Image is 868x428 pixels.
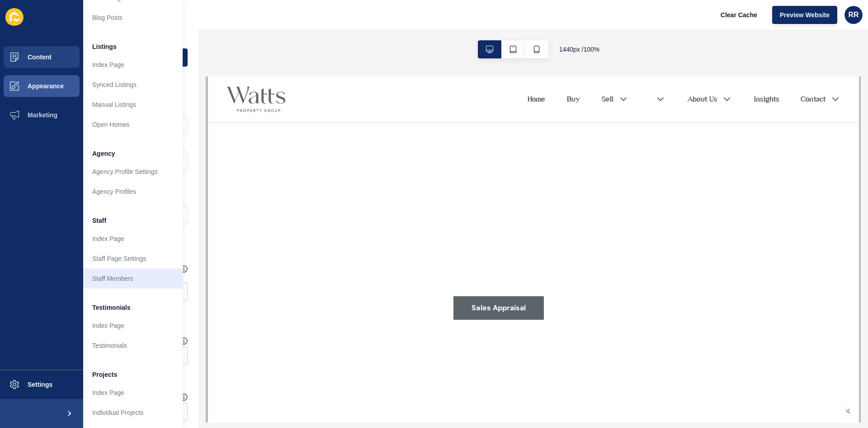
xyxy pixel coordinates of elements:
a: Buy [359,17,372,28]
a: Agency Profiles [83,182,183,202]
div: Scroll [4,300,647,341]
a: Open Homes [83,115,183,135]
a: Index Page [83,316,183,336]
a: About Us [480,17,509,28]
a: Agency Profile Settings [83,162,183,182]
span: Clear Cache [721,10,757,19]
span: Staff [92,216,106,225]
a: Blog Posts [83,8,183,28]
span: Testimonials [92,303,131,312]
span: Projects [92,370,117,379]
img: Watts Property Group [18,9,78,36]
a: Index Page [83,55,183,75]
button: Preview Website [772,6,837,24]
span: Preview Website [780,10,830,19]
button: Clear Cache [713,6,765,24]
a: Sales Appraisal [245,220,336,243]
span: RR [848,10,859,19]
span: Listings [92,42,117,51]
a: Staff Members [83,269,183,289]
span: Agency [92,149,115,158]
a: Contact [593,17,618,28]
a: Index Page [83,383,183,403]
a: Sell [394,17,406,28]
a: Index Page [83,229,183,249]
span: 1440 px / 100 % [559,45,600,54]
a: Call Us [343,220,405,243]
a: Insights [546,17,571,28]
a: Manual Listings [83,95,183,115]
a: Staff Page Settings [83,249,183,269]
a: Testimonials [83,336,183,356]
a: Individual Projects [83,403,183,423]
a: Synced Listings [83,75,183,95]
a: Home [320,17,338,28]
